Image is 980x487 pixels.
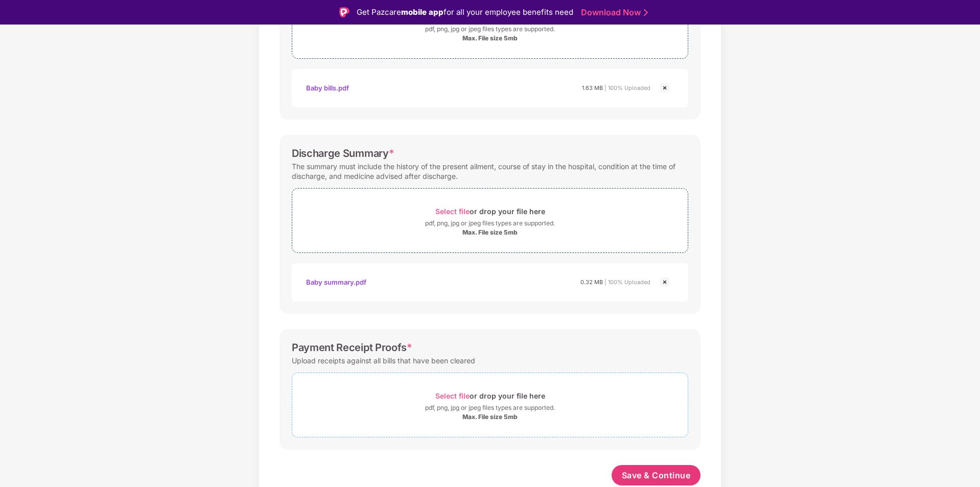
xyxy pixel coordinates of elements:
div: or drop your file here [435,204,545,218]
strong: mobile app [401,7,444,17]
button: Save & Continue [612,465,701,485]
img: svg+xml;base64,PHN2ZyBpZD0iQ3Jvc3MtMjR4MjQiIHhtbG5zPSJodHRwOi8vd3d3LnczLm9yZy8yMDAwL3N2ZyIgd2lkdG... [659,82,671,94]
span: Select fileor drop your file herepdf, png, jpg or jpeg files types are supported.Max. File size 5mb [292,381,688,429]
div: The summary must include the history of the present ailment, course of stay in the hospital, cond... [292,159,688,183]
img: Stroke [644,7,648,18]
span: Select file [435,207,470,216]
div: Upload receipts against all bills that have been cleared [292,354,475,367]
span: | 100% Uploaded [604,279,650,286]
img: svg+xml;base64,PHN2ZyBpZD0iQ3Jvc3MtMjR4MjQiIHhtbG5zPSJodHRwOi8vd3d3LnczLm9yZy8yMDAwL3N2ZyIgd2lkdG... [659,276,671,288]
div: Max. File size 5mb [462,228,518,237]
div: pdf, png, jpg or jpeg files types are supported. [425,24,555,34]
img: Logo [339,7,349,17]
div: pdf, png, jpg or jpeg files types are supported. [425,403,555,413]
div: pdf, png, jpg or jpeg files types are supported. [425,218,555,228]
div: Payment Receipt Proofs [292,341,412,354]
div: Get Pazcare for all your employee benefits need [357,6,573,18]
span: Save & Continue [622,470,691,481]
span: 1.63 MB [582,84,603,91]
span: Select fileor drop your file herepdf, png, jpg or jpeg files types are supported.Max. File size 5mb [292,196,688,245]
a: Download Now [581,7,645,18]
span: 0.32 MB [580,279,603,286]
span: Select file [435,391,470,400]
div: Discharge Summary [292,147,394,159]
div: Max. File size 5mb [462,34,518,42]
div: Baby summary.pdf [306,273,366,291]
div: or drop your file here [435,389,545,403]
span: | 100% Uploaded [604,84,650,91]
div: Baby bills.pdf [306,79,349,97]
span: pdf, png, jpg or jpeg files types are supported.Max. File size 5mb [292,2,688,51]
div: Max. File size 5mb [462,413,518,421]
